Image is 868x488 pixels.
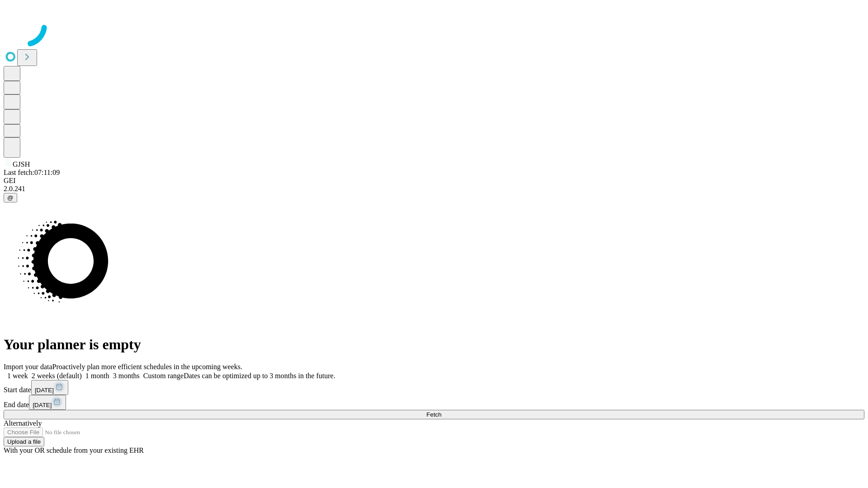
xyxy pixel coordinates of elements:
[85,372,109,380] span: 1 month
[4,446,144,454] span: With your OR schedule from your existing EHR
[4,177,864,185] div: GEI
[4,185,864,193] div: 2.0.241
[4,169,60,176] span: Last fetch: 07:11:09
[33,402,52,408] span: [DATE]
[113,372,140,380] span: 3 months
[4,193,17,202] button: @
[4,380,864,395] div: Start date
[426,411,441,418] span: Fetch
[32,372,82,380] span: 2 weeks (default)
[4,437,44,446] button: Upload a file
[29,395,66,410] button: [DATE]
[4,410,864,419] button: Fetch
[31,380,68,395] button: [DATE]
[184,372,335,380] span: Dates can be optimized up to 3 months in the future.
[13,160,30,168] span: GJSH
[4,336,864,353] h1: Your planner is empty
[4,419,42,427] span: Alternatively
[4,395,864,410] div: End date
[52,363,242,371] span: Proactively plan more efficient schedules in the upcoming weeks.
[7,372,28,380] span: 1 week
[7,194,14,201] span: @
[35,387,54,394] span: [DATE]
[4,363,52,371] span: Import your data
[143,372,184,380] span: Custom range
